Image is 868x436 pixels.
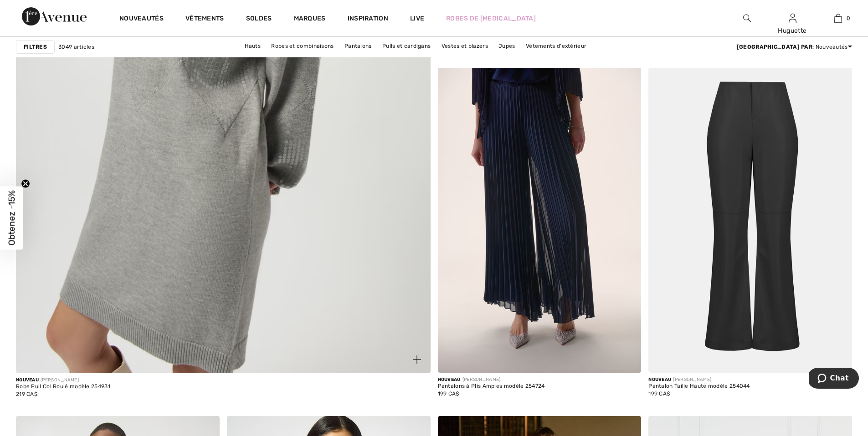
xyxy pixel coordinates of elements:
[119,15,164,24] a: Nouveautés
[58,43,94,51] span: 3049 articles
[22,7,87,25] img: 1ère Avenue
[847,14,850,22] span: 0
[340,40,376,52] a: Pantalons
[246,15,272,24] a: Soldes
[438,68,642,373] img: Pantalons à Plis Amples modèle 254724. Bleu Nuit
[521,40,591,52] a: Vêtements d'extérieur
[267,40,338,52] a: Robes et combinaisons
[378,40,435,52] a: Pulls et cardigans
[348,15,388,24] span: Inspiration
[21,179,30,188] button: Close teaser
[648,390,670,397] span: 199 CA$
[446,14,536,23] a: Robes de [MEDICAL_DATA]
[494,40,520,52] a: Jupes
[648,377,671,382] span: Nouveau
[438,383,545,390] div: Pantalons à Plis Amples modèle 254724
[648,383,750,390] div: Pantalon Taille Haute modèle 254044
[834,13,842,24] img: Mon panier
[438,376,545,383] div: [PERSON_NAME]
[16,377,39,383] span: Nouveau
[737,43,852,51] div: : Nouveautés
[816,13,860,24] a: 0
[16,384,110,390] div: Robe Pull Col Roulé modèle 254931
[16,391,37,397] span: 219 CA$
[743,13,751,24] img: recherche
[413,355,421,364] img: plus_v2.svg
[770,26,815,35] div: Huguette
[437,40,493,52] a: Vestes et blazers
[438,377,461,382] span: Nouveau
[438,390,459,397] span: 199 CA$
[294,15,326,24] a: Marques
[648,376,750,383] div: [PERSON_NAME]
[240,40,266,52] a: Hauts
[789,14,796,22] a: Se connecter
[6,191,17,246] span: Obtenez -15%
[809,368,859,390] iframe: Ouvre un widget dans lequel vous pouvez chatter avec l’un de nos agents
[16,377,110,384] div: [PERSON_NAME]
[648,68,852,373] img: Pantalon Taille Haute modèle 254044. Noir
[789,13,796,24] img: Mes infos
[410,14,424,23] a: Live
[24,43,47,51] strong: Filtres
[185,15,224,24] a: Vêtements
[737,44,812,50] strong: [GEOGRAPHIC_DATA] par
